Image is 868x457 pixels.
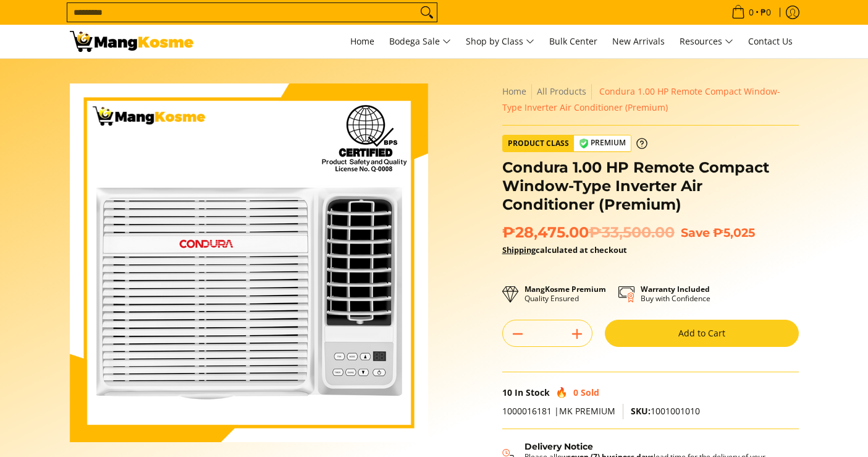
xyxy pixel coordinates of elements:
a: Shop by Class [460,25,541,58]
a: All Products [537,85,586,97]
a: New Arrivals [606,25,671,58]
a: Home [502,85,526,97]
span: In Stock [515,387,550,398]
a: Shipping [502,244,536,255]
h1: Condura 1.00 HP Remote Compact Window-Type Inverter Air Conditioner (Premium) [502,158,799,214]
span: Premium [574,135,631,151]
span: 0 [747,8,756,17]
p: Buy with Confidence [641,284,710,303]
button: Add [562,324,592,344]
span: 10 [502,387,512,398]
strong: MangKosme Premium [525,284,606,294]
strong: Warranty Included [641,284,710,294]
p: Quality Ensured [525,284,606,303]
nav: Breadcrumbs [502,83,799,116]
span: Shop by Class [466,34,534,49]
button: Search [417,3,437,22]
span: Home [350,35,374,47]
a: Contact Us [742,25,799,58]
strong: Delivery Notice [525,441,593,452]
button: Add to Cart [605,320,799,347]
span: Condura 1.00 HP Remote Compact Window-Type Inverter Air Conditioner (Premium) [502,85,780,113]
span: Sold [581,387,599,398]
span: Resources [680,34,733,49]
img: premium-badge-icon.webp [579,139,589,148]
span: Save [681,225,710,240]
a: Resources [673,25,739,58]
del: ₱33,500.00 [589,223,675,242]
img: Condura 1.00 HP Remote Compact Window-Type Inverter Air Conditioner (Premium) [70,83,428,442]
span: Bulk Center [549,35,597,47]
button: Subtract [503,324,533,344]
a: Home [344,25,381,58]
span: Product Class [503,135,574,152]
span: ₱5,025 [713,225,755,240]
strong: calculated at checkout [502,244,627,255]
span: Bodega Sale [389,34,451,49]
span: ₱28,475.00 [502,223,675,242]
span: 1001001010 [631,405,700,417]
span: • [728,6,775,19]
span: 0 [573,387,578,398]
span: Contact Us [748,35,793,47]
a: Product Class Premium [502,135,647,152]
span: ₱0 [759,8,773,17]
a: Bulk Center [543,25,604,58]
span: New Arrivals [612,35,665,47]
span: SKU: [631,405,651,417]
img: Condura Compact Inverter Aircon 1 HP - Class B l Mang Kosme [70,31,193,52]
a: Bodega Sale [383,25,457,58]
span: 1000016181 |MK PREMIUM [502,405,615,417]
nav: Main Menu [206,25,799,58]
